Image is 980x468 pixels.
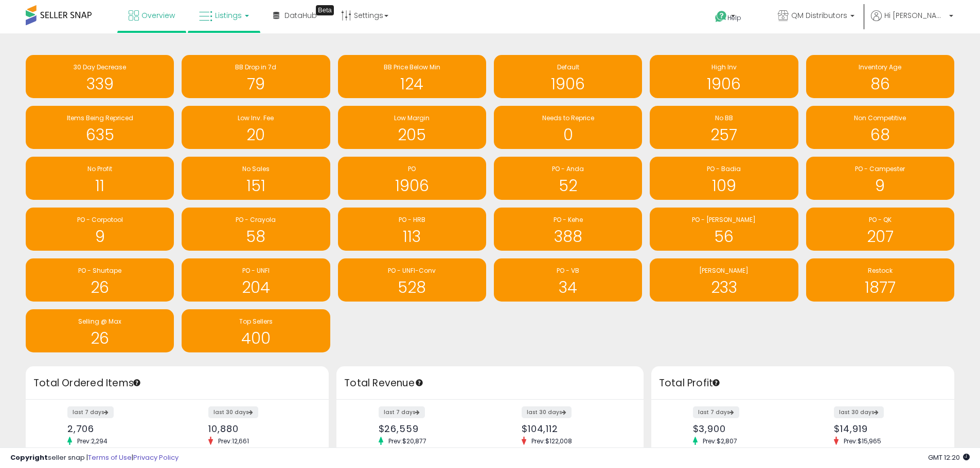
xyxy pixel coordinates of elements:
[811,76,949,92] h1: 86
[343,126,481,143] h1: 205
[187,76,325,92] h1: 79
[655,228,793,245] h1: 56
[379,406,425,418] label: last 7 days
[141,10,175,21] span: Overview
[650,258,798,302] a: [PERSON_NAME] 233
[187,279,325,296] h1: 204
[31,330,169,347] h1: 26
[859,63,901,71] span: Inventory Age
[542,114,594,122] span: Needs to Reprice
[343,279,481,296] h1: 528
[811,279,949,296] h1: 1877
[77,215,123,224] span: PO - Corpotool
[284,10,317,21] span: DataHub
[715,10,727,23] i: Get Help
[698,437,742,445] span: Prev: $2,807
[88,453,132,462] a: Terms of Use
[650,55,798,98] a: High Inv 1906
[554,215,583,224] span: PO - Kehe
[834,423,936,434] div: $14,919
[31,126,169,143] h1: 635
[182,106,330,149] a: Low Inv. Fee 20
[78,266,121,275] span: PO - Shurtape
[338,258,486,302] a: PO - UNFI-Conv 528
[928,453,970,462] span: 2025-10-13 12:20 GMT
[494,258,642,302] a: PO - VB 34
[343,228,481,245] h1: 113
[388,266,436,275] span: PO - UNFI-Conv
[242,164,270,173] span: No Sales
[31,177,169,194] h1: 11
[711,63,737,71] span: High Inv
[213,437,254,445] span: Prev: 12,661
[242,266,270,275] span: PO - UNFI
[655,177,793,194] h1: 109
[31,228,169,245] h1: 9
[650,157,798,200] a: PO - Badia 109
[384,63,440,71] span: BB Price Below Min
[26,106,174,149] a: Items Being Repriced 635
[316,5,334,15] div: Tooltip anchor
[806,208,954,251] a: PO - QK 207
[338,208,486,251] a: PO - HRB 113
[839,437,886,445] span: Prev: $15,965
[208,423,311,434] div: 10,880
[238,114,274,122] span: Low Inv. Fee
[711,378,721,387] div: Tooltip anchor
[557,63,579,71] span: Default
[208,406,258,418] label: last 30 days
[67,114,133,122] span: Items Being Repriced
[650,208,798,251] a: PO - [PERSON_NAME] 56
[72,437,113,445] span: Prev: 2,294
[715,114,733,122] span: No BB
[236,215,276,224] span: PO - Crayola
[494,106,642,149] a: Needs to Reprice 0
[693,406,739,418] label: last 7 days
[526,437,577,445] span: Prev: $122,008
[655,279,793,296] h1: 233
[343,76,481,92] h1: 124
[26,55,174,98] a: 30 Day Decrease 339
[33,376,321,390] h3: Total Ordered Items
[522,423,626,434] div: $104,112
[499,177,637,194] h1: 52
[499,228,637,245] h1: 388
[494,208,642,251] a: PO - Kehe 388
[399,215,425,224] span: PO - HRB
[499,76,637,92] h1: 1906
[78,317,121,326] span: Selling @ Max
[499,279,637,296] h1: 34
[343,177,481,194] h1: 1906
[182,208,330,251] a: PO - Crayola 58
[806,106,954,149] a: Non Competitive 68
[31,279,169,296] h1: 26
[871,10,953,33] a: Hi [PERSON_NAME]
[235,63,276,71] span: BB Drop in 7d
[655,76,793,92] h1: 1906
[87,164,112,173] span: No Profit
[834,406,884,418] label: last 30 days
[26,309,174,352] a: Selling @ Max 26
[182,157,330,200] a: No Sales 151
[182,309,330,352] a: Top Sellers 400
[74,63,126,71] span: 30 Day Decrease
[699,266,749,275] span: [PERSON_NAME]
[868,266,893,275] span: Restock
[494,157,642,200] a: PO - Anda 52
[522,406,572,418] label: last 30 days
[811,126,949,143] h1: 68
[239,317,273,326] span: Top Sellers
[338,55,486,98] a: BB Price Below Min 124
[707,164,741,173] span: PO - Badia
[727,13,741,22] span: Help
[415,378,424,387] div: Tooltip anchor
[693,423,795,434] div: $3,900
[187,228,325,245] h1: 58
[344,376,636,390] h3: Total Revenue
[869,215,892,224] span: PO - QK
[26,208,174,251] a: PO - Corpotool 9
[132,378,141,387] div: Tooltip anchor
[379,423,483,434] div: $26,559
[552,164,584,173] span: PO - Anda
[187,330,325,347] h1: 400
